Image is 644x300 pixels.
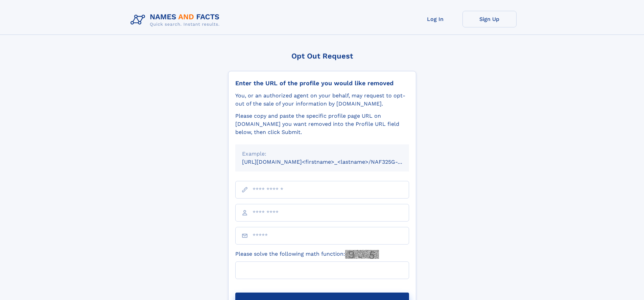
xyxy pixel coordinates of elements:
[235,79,409,87] div: Enter the URL of the profile you would like removed
[235,250,379,259] label: Please solve the following math function:
[235,112,409,136] div: Please copy and paste the specific profile page URL on [DOMAIN_NAME] you want removed into the Pr...
[228,52,416,60] div: Opt Out Request
[462,11,517,27] a: Sign Up
[242,159,422,165] small: [URL][DOMAIN_NAME]<firstname>_<lastname>/NAF325G-xxxxxxxx
[408,11,462,27] a: Log In
[128,11,225,29] img: Logo Names and Facts
[235,92,409,108] div: You, or an authorized agent on your behalf, may request to opt-out of the sale of your informatio...
[242,150,402,158] div: Example:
